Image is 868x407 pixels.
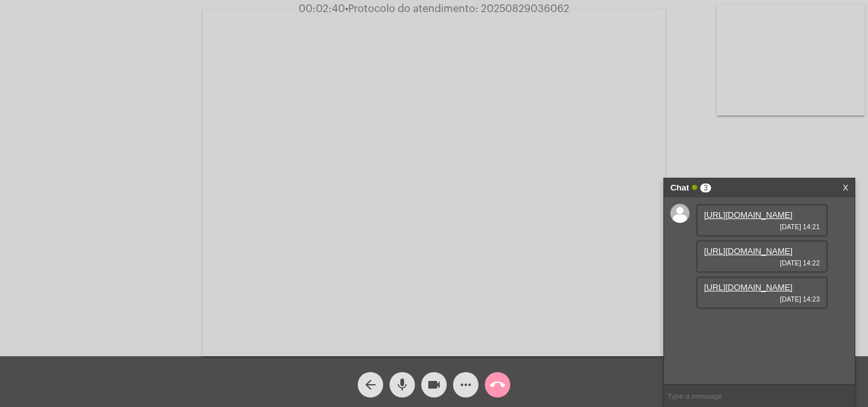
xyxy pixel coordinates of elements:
[704,210,792,220] a: [URL][DOMAIN_NAME]
[843,178,848,197] a: X
[345,4,569,14] span: Protocolo do atendimento: 20250829036062
[664,385,855,407] input: Type a message
[363,377,378,392] mat-icon: arrow_back
[299,4,345,14] span: 00:02:40
[704,246,792,256] a: [URL][DOMAIN_NAME]
[670,178,689,197] strong: Chat
[692,185,697,190] span: Online
[345,4,348,14] span: •
[700,183,711,192] span: 3
[490,377,505,392] mat-icon: call_end
[395,377,410,392] mat-icon: mic
[704,223,820,230] span: [DATE] 14:21
[704,283,792,292] a: [URL][DOMAIN_NAME]
[704,295,820,303] span: [DATE] 14:23
[458,377,473,392] mat-icon: more_horiz
[426,377,442,392] mat-icon: videocam
[704,259,820,267] span: [DATE] 14:22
